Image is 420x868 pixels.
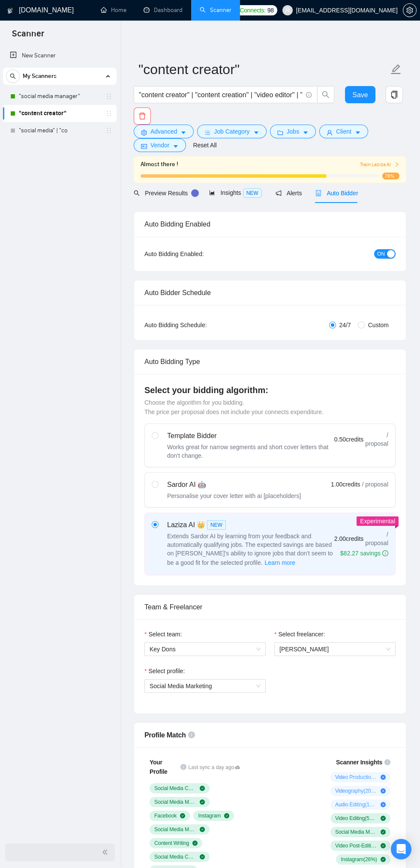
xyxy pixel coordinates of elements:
span: check-circle [200,854,205,859]
button: search [317,86,334,103]
span: NEW [207,520,226,530]
span: notification [276,190,282,196]
span: Advanced [150,127,177,136]
span: caret-down [173,143,179,149]
span: Preview Results [134,190,195,197]
span: caret-down [253,129,259,136]
a: "content creator" [19,105,100,122]
span: search [6,73,19,79]
button: setting [403,3,417,17]
span: Video Post-Editing ( 31 %) [335,842,377,849]
span: bars [204,129,210,136]
span: NEW [243,188,262,198]
span: caret-down [303,129,309,136]
span: / proposal [365,530,388,547]
div: Personalise your cover letter with ai [placeholders] [167,492,301,500]
span: folder [277,129,283,136]
span: plus-circle [381,802,386,807]
span: Select profile: [148,666,185,676]
span: caret-down [180,129,186,136]
span: Instagram ( 26 %) [341,856,377,863]
span: 2.00 credits [334,534,363,543]
button: copy [386,86,403,103]
span: plus-circle [381,788,386,793]
span: check-circle [200,827,205,832]
span: info-circle [188,731,195,738]
span: 78% [382,173,399,179]
span: 24/7 [336,320,354,330]
div: Auto Bidding Type [144,349,396,374]
div: Template Bidder [167,431,334,441]
button: delete [134,107,151,125]
button: Train Laziza AI [360,161,399,169]
span: Key Dons [150,643,261,656]
button: Laziza AI NEWExtends Sardor AI by learning from your feedback and automatically qualifying jobs. ... [264,558,296,568]
span: info-circle [384,759,390,765]
span: Choose the algorithm for you bidding. The price per proposal does not include your connects expen... [144,399,324,415]
span: Save [352,89,368,100]
div: Open Intercom Messenger [391,839,411,859]
div: Auto Bidding Schedule: [144,320,228,330]
a: searchScanner [200,6,231,14]
label: Select team: [144,629,182,639]
label: Select freelancer: [274,629,325,639]
span: Job Category [214,127,249,136]
span: check-circle [381,829,386,835]
span: robot [315,190,321,196]
div: Sardor AI 🤖 [167,480,301,490]
a: setting [403,7,417,14]
span: idcard [141,143,147,149]
a: New Scanner [10,47,110,64]
span: Content Writing [154,840,189,847]
span: Social Media Content Creation [154,785,196,792]
span: Video Editing ( 53 %) [335,815,377,822]
span: info-circle [180,764,186,770]
span: Vendor [150,140,169,150]
span: Jobs [287,127,300,136]
span: right [394,162,399,167]
button: Save [345,86,376,103]
div: Tooltip anchor [191,189,199,197]
span: check-circle [381,843,386,848]
span: plus-circle [381,775,386,780]
span: 👑 [197,520,205,530]
div: $82.27 savings [340,549,388,558]
span: search [318,91,334,98]
a: Reset All [193,140,216,150]
input: Search Freelance Jobs... [139,89,302,100]
span: Connects: [240,6,265,15]
span: Scanner Insights [336,759,382,765]
span: Audio Editing ( 12 %) [335,801,377,808]
div: Auto Bidder Schedule [144,280,396,305]
span: check-circle [381,857,386,862]
button: userClientcaret-down [319,125,368,138]
span: copy [386,91,402,98]
span: holder [105,127,112,134]
span: setting [403,7,416,14]
span: caret-down [355,129,361,136]
input: Scanner name... [138,59,389,80]
span: Experimental [360,518,395,525]
span: Instagram [198,812,221,819]
span: Social Media Content [154,853,196,860]
span: check-circle [200,786,205,791]
button: barsJob Categorycaret-down [197,125,266,138]
span: Facebook [154,812,177,819]
button: search [6,69,20,83]
span: 98 [267,6,274,15]
span: Social Media Marketing ( 39 %) [335,829,377,835]
span: Your Profile [150,759,167,775]
span: area-chart [209,190,215,196]
button: settingAdvancedcaret-down [134,125,194,138]
span: Extends Sardor AI by learning from your feedback and automatically qualifying jobs. The expected ... [167,533,333,566]
span: Auto Bidder [315,190,358,197]
span: user [327,129,333,136]
span: setting [141,129,147,136]
span: My Scanners [23,68,57,85]
button: idcardVendorcaret-down [134,138,186,152]
li: My Scanners [3,68,117,139]
div: Works great for narrow segments and short cover letters that don't change. [167,443,334,460]
span: holder [105,110,112,117]
span: check-circle [381,816,386,821]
